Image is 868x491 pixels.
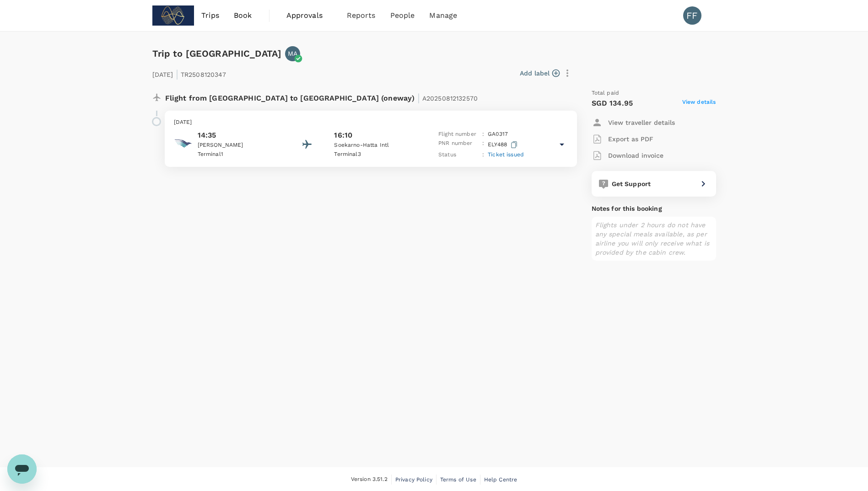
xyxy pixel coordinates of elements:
span: Approvals [286,10,332,21]
span: Ticket issued [488,151,524,158]
span: Book [234,10,252,21]
p: : [482,150,484,160]
span: Get Support [612,180,651,187]
button: View traveller details [592,114,675,131]
p: Terminal 3 [334,150,416,159]
span: Manage [429,10,457,21]
p: [DATE] TR2508120347 [152,65,226,81]
p: 14:35 [198,130,280,141]
button: Download invoice [592,147,663,164]
iframe: Button to launch messaging window [7,454,37,484]
p: 16:10 [334,130,352,141]
button: Add label [520,69,560,78]
p: [PERSON_NAME] [198,141,280,150]
span: Total paid [592,89,620,98]
span: Trips [201,10,219,21]
p: Terminal 1 [198,150,280,159]
p: Soekarno-Hatta Intl [334,141,416,150]
p: Notes for this booking [592,204,716,213]
span: Privacy Policy [395,476,432,483]
p: GA 0317 [488,130,508,139]
p: Status [438,150,479,160]
span: Terms of Use [440,476,476,483]
p: : [482,130,484,139]
a: Privacy Policy [395,475,432,485]
span: | [176,68,178,80]
p: Flights under 2 hours do not have any special meals available, as per airline you will only recei... [595,220,712,257]
a: Terms of Use [440,475,476,485]
p: SGD 134.95 [592,98,633,109]
p: Flight from [GEOGRAPHIC_DATA] to [GEOGRAPHIC_DATA] (oneway) [165,89,478,105]
span: View details [682,98,716,109]
p: Flight number [438,130,479,139]
span: A20250812132570 [422,95,478,102]
h6: Trip to [GEOGRAPHIC_DATA] [152,46,282,61]
span: Help Centre [484,476,518,483]
p: ELY488 [488,139,519,150]
button: Export as PDF [592,131,653,147]
p: [DATE] [174,118,568,127]
p: Download invoice [608,151,663,160]
p: MA [288,49,297,58]
span: Version 3.51.2 [351,475,388,484]
p: Export as PDF [608,134,653,144]
span: | [417,91,420,104]
p: PNR number [438,139,479,150]
span: Reports [347,10,376,21]
p: : [482,139,484,150]
a: Help Centre [484,475,518,485]
p: View traveller details [608,118,675,127]
span: People [390,10,415,21]
img: Garuda Indonesia [174,134,192,153]
div: FF [683,6,701,25]
img: Subdimension Pte Ltd [152,5,194,26]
